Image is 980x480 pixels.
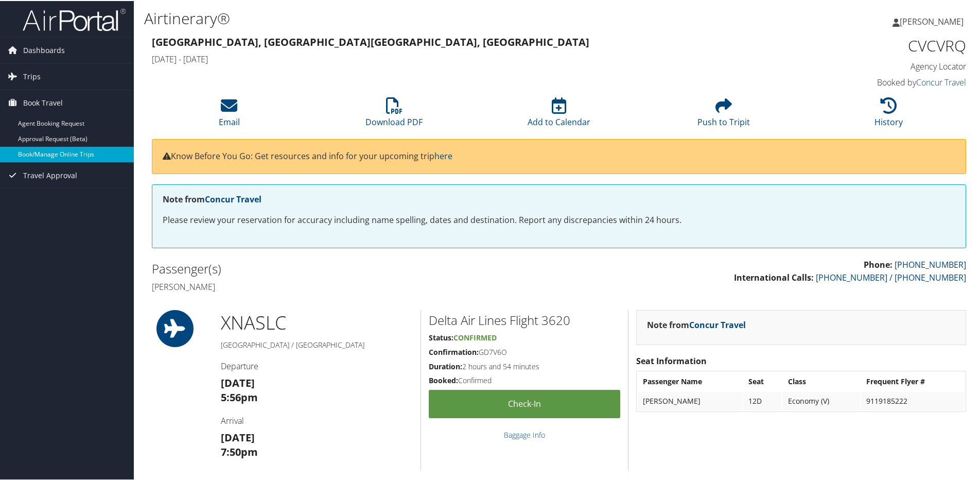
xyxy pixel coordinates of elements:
[638,391,742,409] td: [PERSON_NAME]
[221,339,413,349] h5: [GEOGRAPHIC_DATA] / [GEOGRAPHIC_DATA]
[163,193,261,204] strong: Note from
[528,102,590,127] a: Add to Calendar
[23,89,63,115] span: Book Travel
[453,332,497,341] span: Confirmed
[774,60,966,71] h4: Agency Locator
[221,430,255,443] strong: [DATE]
[429,311,620,328] h2: Delta Air Lines Flight 3620
[205,193,261,204] a: Concur Travel
[638,371,742,390] th: Passenger Name
[429,332,453,341] strong: Status:
[221,414,413,425] h4: Arrival
[434,149,452,161] a: here
[219,102,240,127] a: Email
[647,318,746,330] strong: Note from
[783,391,860,409] td: Economy (V)
[221,309,413,335] h1: XNA SLC
[864,258,892,269] strong: Phone:
[429,389,620,417] a: Check-in
[152,53,759,64] h4: [DATE] - [DATE]
[895,258,966,269] a: [PHONE_NUMBER]
[816,271,966,282] a: [PHONE_NUMBER] / [PHONE_NUMBER]
[429,361,462,370] strong: Duration:
[221,359,413,371] h4: Departure
[144,7,697,28] h1: Airtinerary®
[163,149,955,162] p: Know Before You Go: Get resources and info for your upcoming trip
[429,346,479,356] strong: Confirmation:
[774,34,966,56] h1: CVCVRQ
[697,102,750,127] a: Push to Tripit
[23,37,65,62] span: Dashboards
[429,374,620,385] h5: Confirmed
[152,259,551,277] h2: Passenger(s)
[916,76,966,87] a: Concur Travel
[774,76,966,87] h4: Booked by
[23,162,77,187] span: Travel Approval
[221,444,258,458] strong: 7:50pm
[783,371,860,390] th: Class
[23,63,41,89] span: Trips
[429,346,620,356] h5: GD7V6O
[743,371,782,390] th: Seat
[861,371,965,390] th: Frequent Flyer #
[365,102,423,127] a: Download PDF
[743,391,782,409] td: 12D
[734,271,814,282] strong: International Calls:
[152,34,589,48] strong: [GEOGRAPHIC_DATA], [GEOGRAPHIC_DATA] [GEOGRAPHIC_DATA], [GEOGRAPHIC_DATA]
[221,389,258,403] strong: 5:56pm
[163,213,955,226] p: Please review your reservation for accuracy including name spelling, dates and destination. Repor...
[900,15,964,26] span: [PERSON_NAME]
[892,5,974,36] a: [PERSON_NAME]
[429,361,620,371] h5: 2 hours and 54 minutes
[689,318,746,330] a: Concur Travel
[152,280,551,292] h4: [PERSON_NAME]
[861,391,965,409] td: 9119185222
[429,374,458,384] strong: Booked:
[874,102,903,127] a: History
[504,429,545,439] a: Baggage Info
[221,375,255,389] strong: [DATE]
[23,7,126,31] img: airportal-logo.png
[636,354,707,366] strong: Seat Information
